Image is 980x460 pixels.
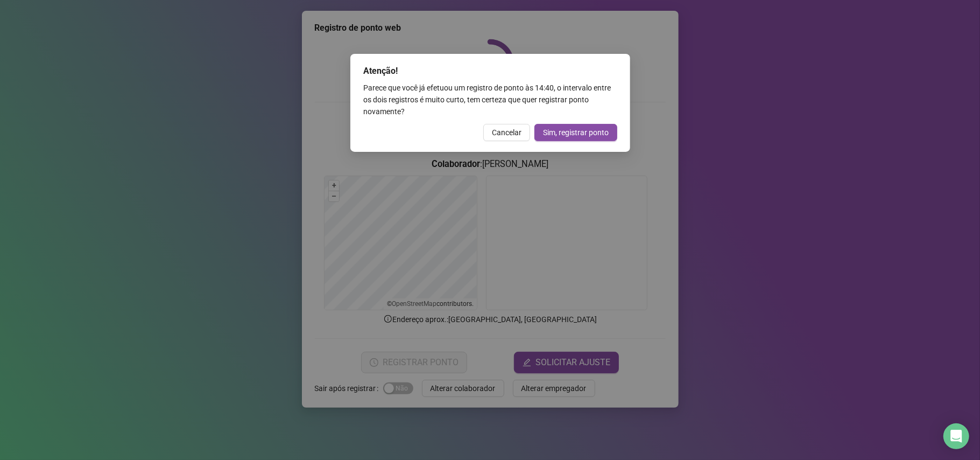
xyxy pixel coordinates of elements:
button: Cancelar [483,124,530,141]
span: Sim, registrar ponto [543,127,609,138]
div: Parece que você já efetuou um registro de ponto às 14:40 , o intervalo entre os dois registros é ... [363,82,617,117]
div: Open Intercom Messenger [943,423,969,449]
button: Sim, registrar ponto [534,124,617,141]
div: Atenção! [363,65,617,78]
span: Cancelar [492,127,521,138]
